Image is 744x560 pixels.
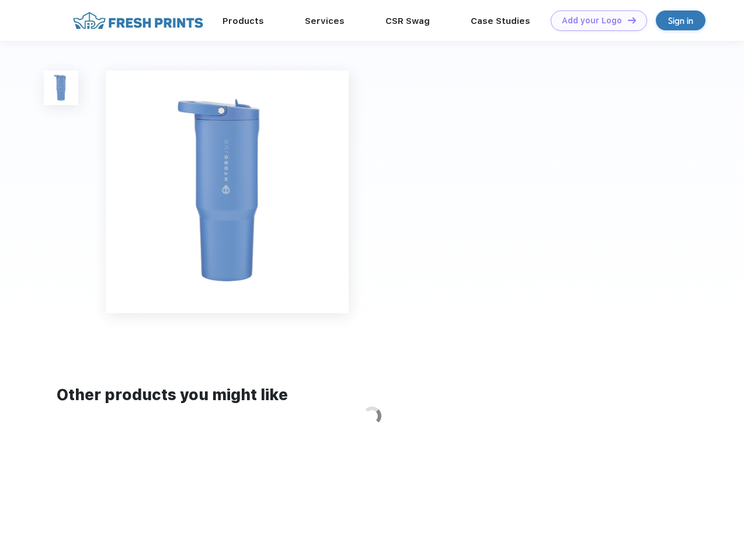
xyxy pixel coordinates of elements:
div: Add your Logo [562,16,622,26]
a: Sign in [656,10,705,30]
div: Sign in [668,14,693,27]
a: Products [222,16,264,26]
img: func=resize&h=640 [106,71,349,313]
div: Other products you might like [57,384,687,407]
img: fo%20logo%202.webp [69,10,207,31]
img: DT [628,17,636,23]
img: func=resize&h=100 [44,71,78,105]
